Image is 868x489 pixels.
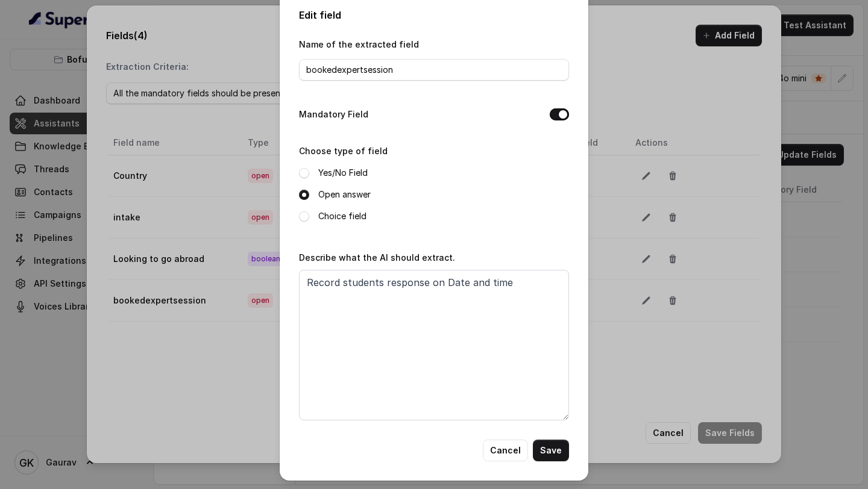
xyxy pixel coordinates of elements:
label: Name of the extracted field [299,39,419,49]
button: Cancel [483,440,528,461]
button: Save [533,440,569,461]
h2: Edit field [299,8,569,22]
label: Describe what the AI should extract. [299,252,455,263]
label: Choice field [318,209,366,223]
label: Mandatory Field [299,107,368,122]
label: Yes/No Field [318,166,368,180]
textarea: Record students response on Date and time [299,270,569,420]
label: Choose type of field [299,146,388,156]
label: Open answer [318,187,371,202]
